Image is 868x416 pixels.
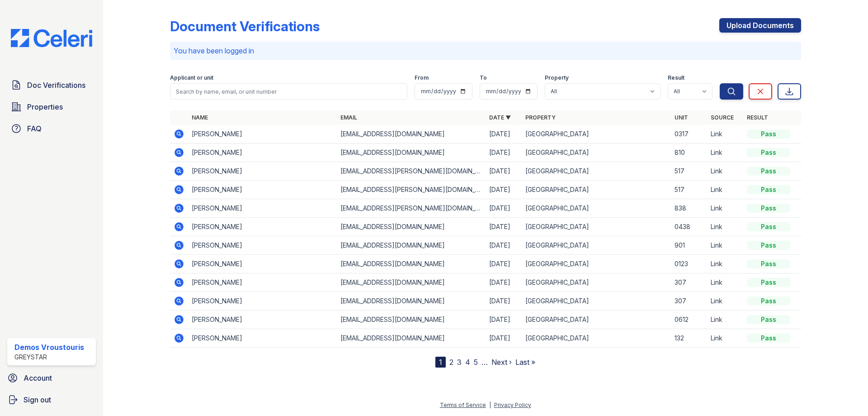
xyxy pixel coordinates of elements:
[522,218,670,236] td: [GEOGRAPHIC_DATA]
[747,222,790,231] div: Pass
[707,236,743,255] td: Link
[491,358,512,367] a: Next ›
[522,181,670,199] td: [GEOGRAPHIC_DATA]
[668,74,684,81] label: Result
[188,125,337,143] td: [PERSON_NAME]
[7,120,96,138] a: FAQ
[337,218,486,236] td: [EMAIL_ADDRESS][DOMAIN_NAME]
[707,125,743,143] td: Link
[671,311,707,329] td: 0612
[747,129,790,139] div: Pass
[24,373,52,383] span: Account
[337,329,486,348] td: [EMAIL_ADDRESS][DOMAIN_NAME]
[747,296,790,306] div: Pass
[486,125,522,143] td: [DATE]
[188,143,337,162] td: [PERSON_NAME]
[671,292,707,311] td: 307
[671,199,707,218] td: 838
[671,125,707,143] td: 0317
[449,358,453,367] a: 2
[188,292,337,311] td: [PERSON_NAME]
[340,114,357,121] a: Email
[486,236,522,255] td: [DATE]
[27,80,85,91] span: Doc Verifications
[522,311,670,329] td: [GEOGRAPHIC_DATA]
[415,74,429,81] label: From
[337,292,486,311] td: [EMAIL_ADDRESS][DOMAIN_NAME]
[188,199,337,218] td: [PERSON_NAME]
[170,18,320,34] div: Document Verifications
[337,273,486,292] td: [EMAIL_ADDRESS][DOMAIN_NAME]
[435,357,446,368] div: 1
[522,273,670,292] td: [GEOGRAPHIC_DATA]
[707,199,743,218] td: Link
[4,29,99,47] img: CE_Logo_Blue-a8612792a0a2168367f1c8372b55b34899dd931a85d93a1a3d3e32e68fde9ad4.png
[707,273,743,292] td: Link
[24,394,51,405] span: Sign out
[480,74,487,81] label: To
[707,255,743,273] td: Link
[671,273,707,292] td: 307
[707,218,743,236] td: Link
[707,181,743,199] td: Link
[486,162,522,181] td: [DATE]
[486,218,522,236] td: [DATE]
[486,255,522,273] td: [DATE]
[14,353,84,362] div: Greystar
[14,342,84,353] div: Demos Vroustouris
[188,273,337,292] td: [PERSON_NAME]
[522,143,670,162] td: [GEOGRAPHIC_DATA]
[486,199,522,218] td: [DATE]
[188,329,337,348] td: [PERSON_NAME]
[515,358,535,367] a: Last »
[474,358,478,367] a: 5
[671,329,707,348] td: 132
[337,255,486,273] td: [EMAIL_ADDRESS][DOMAIN_NAME]
[671,236,707,255] td: 901
[486,292,522,311] td: [DATE]
[747,204,790,213] div: Pass
[170,83,407,100] input: Search by name, email, or unit number
[671,162,707,181] td: 517
[486,273,522,292] td: [DATE]
[481,357,488,368] span: …
[337,236,486,255] td: [EMAIL_ADDRESS][DOMAIN_NAME]
[525,114,556,121] a: Property
[522,125,670,143] td: [GEOGRAPHIC_DATA]
[707,329,743,348] td: Link
[747,259,790,268] div: Pass
[522,255,670,273] td: [GEOGRAPHIC_DATA]
[4,391,99,409] a: Sign out
[671,255,707,273] td: 0123
[174,45,797,56] p: You have been logged in
[522,162,670,181] td: [GEOGRAPHIC_DATA]
[188,236,337,255] td: [PERSON_NAME]
[545,74,569,81] label: Property
[671,218,707,236] td: 0438
[675,114,688,121] a: Unit
[337,181,486,199] td: [EMAIL_ADDRESS][PERSON_NAME][DOMAIN_NAME]
[707,292,743,311] td: Link
[486,311,522,329] td: [DATE]
[337,162,486,181] td: [EMAIL_ADDRESS][PERSON_NAME][DOMAIN_NAME]
[337,311,486,329] td: [EMAIL_ADDRESS][DOMAIN_NAME]
[747,278,790,287] div: Pass
[337,199,486,218] td: [EMAIL_ADDRESS][PERSON_NAME][DOMAIN_NAME]
[522,199,670,218] td: [GEOGRAPHIC_DATA]
[7,98,96,116] a: Properties
[489,402,491,408] div: |
[707,311,743,329] td: Link
[747,114,768,121] a: Result
[188,181,337,199] td: [PERSON_NAME]
[522,329,670,348] td: [GEOGRAPHIC_DATA]
[27,101,63,112] span: Properties
[707,162,743,181] td: Link
[711,114,734,121] a: Source
[192,114,208,121] a: Name
[27,123,42,134] span: FAQ
[707,143,743,162] td: Link
[522,292,670,311] td: [GEOGRAPHIC_DATA]
[747,241,790,250] div: Pass
[494,402,531,408] a: Privacy Policy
